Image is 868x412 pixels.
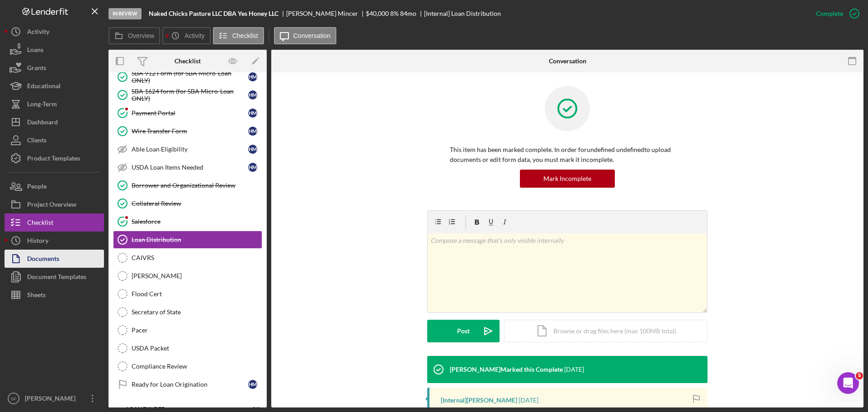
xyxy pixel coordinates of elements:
[132,327,262,334] div: Pacer
[132,200,262,207] div: Collateral Review
[5,389,104,407] button: SF[PERSON_NAME]
[113,339,262,357] a: USDA Packet
[274,27,337,44] button: Conversation
[27,41,43,61] div: Loans
[248,109,257,118] div: H M
[248,90,257,99] div: H M
[5,131,104,149] a: Clients
[132,70,248,84] div: SBA 912 Form (for SBA Micro-Loan ONLY)
[390,10,399,17] div: 8 %
[113,104,262,122] a: Payment PortalHM
[113,158,262,176] a: USDA Loan Items NeededHM
[427,320,500,342] button: Post
[175,57,201,65] div: Checklist
[5,41,104,59] button: Loans
[27,95,57,115] div: Long-Term
[286,10,366,17] div: [PERSON_NAME] Mincer
[5,95,104,113] button: Long-Term
[543,170,591,188] div: Mark Incomplete
[113,231,262,249] a: Loan Distribution
[27,286,46,306] div: Sheets
[113,285,262,303] a: Flood Cert
[5,195,104,213] button: Project Overview
[127,406,237,412] div: LOAN FUNDED
[5,268,104,286] button: Document Templates
[5,232,104,250] button: History
[837,372,859,394] iframe: Intercom live chat
[5,213,104,232] button: Checklist
[400,10,416,17] div: 84 mo
[520,170,615,188] button: Mark Incomplete
[248,163,257,172] div: H M
[27,195,76,216] div: Project Overview
[27,250,59,270] div: Documents
[132,308,262,316] div: Secretary of State
[5,177,104,195] button: People
[856,372,863,379] span: 5
[113,267,262,285] a: [PERSON_NAME]
[113,122,262,140] a: Wire Transfer FormHM
[132,254,262,261] div: CAIVRS
[27,232,48,252] div: History
[248,72,257,81] div: H M
[113,140,262,158] a: Able Loan EligibilityHM
[450,145,685,165] p: This item has been marked complete. In order for undefined undefined to upload documents or edit ...
[213,27,264,44] button: Checklist
[248,145,257,154] div: H M
[450,366,563,373] div: [PERSON_NAME] Marked this Complete
[132,236,262,243] div: Loan Distribution
[5,77,104,95] button: Educational
[113,213,262,231] a: Salesforce
[549,57,586,65] div: Conversation
[27,23,49,43] div: Activity
[132,182,262,189] div: Borrower and Organizational Review
[132,290,262,298] div: Flood Cert
[132,345,262,352] div: USDA Packet
[27,131,47,152] div: Clients
[27,113,58,133] div: Dashboard
[132,363,262,370] div: Compliance Review
[149,10,278,17] b: Naked Chicks Pasture LLC DBA Yes Honey LLC
[27,77,61,97] div: Educational
[113,357,262,375] a: Compliance Review
[293,32,331,39] label: Conversation
[132,381,248,388] div: Ready for Loan Origination
[128,32,154,39] label: Overview
[132,164,248,171] div: USDA Loan Items Needed
[27,177,47,198] div: People
[5,286,104,304] button: Sheets
[366,9,389,17] span: $40,000
[23,389,81,410] div: [PERSON_NAME]
[5,113,104,131] button: Dashboard
[132,128,248,135] div: Wire Transfer Form
[113,321,262,339] a: Pacer
[5,59,104,77] button: Grants
[113,375,262,393] a: Ready for Loan OriginationHM
[113,249,262,267] a: CAIVRS
[5,149,104,167] button: Product Templates
[441,397,517,404] div: [Internal] [PERSON_NAME]
[113,176,262,194] a: Borrower and Organizational Review
[244,406,260,412] div: 0 / 1
[5,250,104,268] button: Documents
[248,380,257,389] div: H M
[162,27,210,44] button: Activity
[424,10,501,17] div: [Internal] Loan Distribution
[564,366,584,373] time: 2025-10-01 15:03
[232,32,258,39] label: Checklist
[816,5,843,23] div: Complete
[113,86,262,104] a: SBA 1624 form (for SBA Micro-Loan ONLY)HM
[108,8,142,19] div: In Review
[132,88,248,102] div: SBA 1624 form (for SBA Micro-Loan ONLY)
